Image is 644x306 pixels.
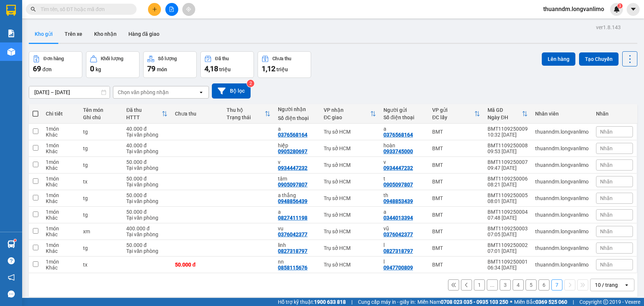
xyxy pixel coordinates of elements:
div: 09:47 [DATE] [488,165,528,171]
div: Trụ sở HCM [324,228,376,234]
div: BMT [432,212,480,218]
div: Khác [46,248,76,254]
div: Tại văn phòng [126,148,168,154]
div: BMT1109250003 [488,226,528,231]
th: Toggle SortBy [123,104,171,124]
div: hoàn [383,142,425,148]
div: thuanndm.longvanlimo [535,262,589,268]
div: BMT1109250008 [488,142,528,148]
div: BMT [432,262,480,268]
span: message [8,290,15,298]
span: Nhãn [600,228,613,234]
img: warehouse-icon [7,48,15,56]
div: BMT [432,145,480,151]
div: 1 món [46,259,76,265]
span: món [157,66,167,72]
div: 0376568164 [383,132,413,138]
button: aim [182,3,195,16]
div: Thu hộ [227,107,265,113]
div: v [278,159,316,165]
div: 1 món [46,159,76,165]
div: 0827318797 [383,248,413,254]
button: Bộ lọc [212,83,251,99]
div: Ghi chú [83,114,119,120]
div: tg [83,195,119,201]
div: 0376042377 [278,231,307,237]
div: Trụ sở HCM [324,195,376,201]
div: tx [83,179,119,185]
div: 1 món [46,209,76,215]
div: 0376042377 [383,231,413,237]
div: 50.000 đ [126,176,168,182]
div: VP nhận [324,107,370,113]
div: hiệp [278,142,316,148]
div: 08:21 [DATE] [488,182,528,188]
button: plus [148,3,161,16]
div: Khác [46,215,76,221]
div: Khác [46,231,76,237]
button: file-add [165,3,178,16]
th: Toggle SortBy [484,104,531,124]
div: Khác [46,165,76,171]
div: Tại văn phòng [126,165,168,171]
div: Trụ sở HCM [324,245,376,251]
div: Số lượng [158,56,177,61]
div: l [383,259,425,265]
div: Nhân viên [535,111,589,117]
span: search [31,7,36,12]
div: Trụ sở HCM [324,262,376,268]
th: Toggle SortBy [428,104,484,124]
span: Miền Nam [417,298,508,306]
div: vũ [383,226,425,231]
div: 1 món [46,192,76,198]
img: logo-vxr [6,5,16,16]
div: 0858115676 [278,265,307,271]
div: Tại văn phòng [126,248,168,254]
div: 0948856439 [278,198,307,204]
strong: 1900 633 818 [314,299,346,305]
div: thuanndm.longvanlimo [535,195,589,201]
div: 50.000 đ [126,209,168,215]
button: 4 [513,279,524,290]
div: Tại văn phòng [126,215,168,221]
div: 50.000 đ [175,262,219,268]
div: a [278,209,316,215]
span: 4,18 [204,64,218,73]
div: l [383,242,425,248]
div: 1 món [46,242,76,248]
span: Hỗ trợ kỹ thuật: [278,298,346,306]
div: 09:53 [DATE] [488,148,528,154]
span: ⚪️ [510,300,512,303]
span: plus [152,7,157,12]
div: BMT [432,129,480,135]
span: đơn [42,66,52,72]
span: Nhãn [600,262,613,268]
button: 1 [474,279,485,290]
div: BMT [432,245,480,251]
div: a [278,126,316,132]
span: 69 [33,64,41,73]
button: Kho gửi [29,25,59,43]
div: tx [83,262,119,268]
div: Trụ sở HCM [324,212,376,218]
button: 7 [551,279,562,290]
button: Đơn hàng69đơn [29,51,82,78]
div: ĐC lấy [432,114,474,120]
div: 40.000 đ [126,142,168,148]
span: triệu [219,66,231,72]
div: 0934447232 [383,165,413,171]
img: icon-new-feature [613,6,620,13]
div: tg [83,145,119,151]
div: Khối lượng [101,56,123,61]
div: 50.000 đ [126,242,168,248]
div: vu [278,226,316,231]
span: file-add [169,7,174,12]
div: tg [83,245,119,251]
div: 1 món [46,176,76,182]
div: ver 1.8.143 [596,23,621,31]
span: caret-down [630,6,637,13]
button: caret-down [627,3,640,16]
div: 06:34 [DATE] [488,265,528,271]
div: Khác [46,265,76,271]
button: Hàng đã giao [123,25,165,43]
